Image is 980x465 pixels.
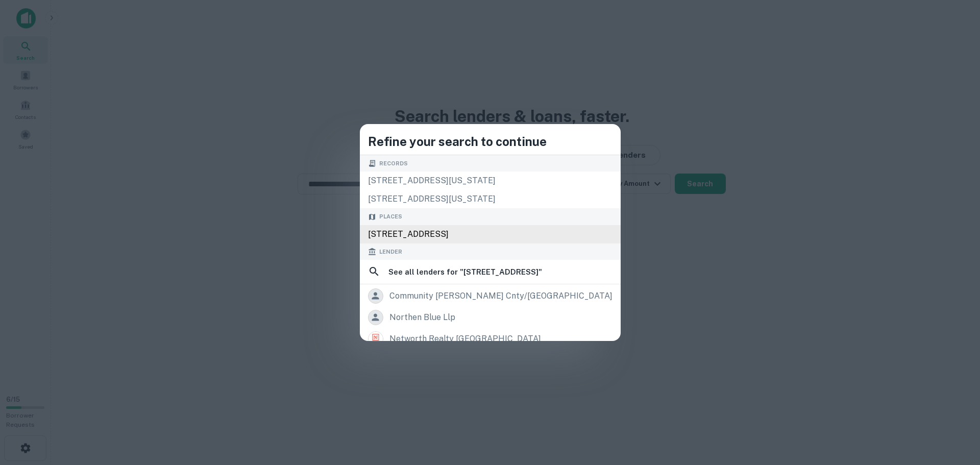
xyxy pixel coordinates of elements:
[360,307,621,328] a: northen blue llp
[389,288,612,304] div: community [PERSON_NAME] cnty/[GEOGRAPHIC_DATA]
[360,190,621,208] div: [STREET_ADDRESS][US_STATE]
[929,383,980,432] iframe: Chat Widget
[369,332,383,346] img: picture
[379,159,408,168] span: Records
[360,328,621,350] a: networth realty [GEOGRAPHIC_DATA]
[389,331,541,347] div: networth realty [GEOGRAPHIC_DATA]
[360,285,621,307] a: community [PERSON_NAME] cnty/[GEOGRAPHIC_DATA]
[368,132,612,151] h4: Refine your search to continue
[379,212,402,221] span: Places
[360,172,621,190] div: [STREET_ADDRESS][US_STATE]
[379,248,402,256] span: Lender
[389,310,455,325] div: northen blue llp
[360,225,621,243] div: [STREET_ADDRESS]
[388,266,542,278] h6: See all lenders for " [STREET_ADDRESS] "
